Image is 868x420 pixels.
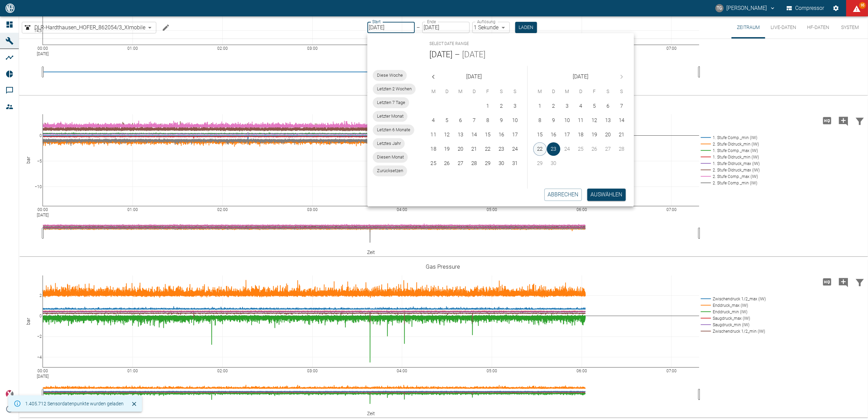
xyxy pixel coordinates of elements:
button: 14 [468,128,481,141]
span: Freitag [482,85,494,99]
button: 24 [508,142,522,156]
button: 6 [454,114,468,127]
button: 22 [533,142,547,156]
button: 3 [561,99,574,113]
label: Start [372,19,381,25]
span: Samstag [495,85,508,99]
button: 30 [495,156,508,170]
span: Diesen Monat [373,154,408,161]
button: Abbrechen [545,189,582,201]
button: Schließen [129,399,139,409]
button: 16 [547,128,561,141]
input: DD.MM.YYYY [422,22,470,33]
div: Letzten 2 Wochen [373,84,416,94]
button: 5 [588,99,601,113]
button: 17 [561,128,574,141]
button: Daten filtern [852,273,868,291]
span: Dienstag [548,85,560,99]
div: Letztes Jahr [373,138,405,149]
div: Zurücksetzen [373,165,407,176]
button: 2 [547,99,561,113]
span: 95 [859,2,866,9]
button: 14 [615,114,629,127]
span: Zurücksetzen [373,167,407,174]
button: Zeitraum [731,16,765,39]
button: 7 [468,114,481,127]
button: Live-Daten [765,16,802,39]
button: 25 [427,156,440,170]
div: TG [715,4,724,12]
button: System [835,16,865,39]
button: 31 [508,156,522,170]
button: Kommentar hinzufügen [835,273,852,291]
button: Einstellungen [830,2,842,14]
button: 13 [601,114,615,127]
button: 6 [601,99,615,113]
button: [DATE] [462,49,486,60]
div: Letzter Monat [373,111,408,122]
button: 9 [547,114,561,127]
button: 9 [495,114,508,127]
span: Mittwoch [455,85,467,99]
button: 18 [427,142,440,156]
span: [DATE] [467,72,482,81]
label: Auflösung [477,19,495,25]
button: 19 [440,142,454,156]
button: 4 [574,99,588,113]
button: 21 [615,128,629,141]
button: 13 [454,128,468,141]
button: 15 [481,128,495,141]
span: Donnerstag [575,85,587,99]
span: Montag [427,85,440,99]
span: Hohe Auflösung [819,278,835,285]
span: Sonntag [509,85,521,99]
button: [DATE] [429,49,453,60]
input: DD.MM.YYYY [367,22,415,33]
label: Ende [427,19,436,25]
div: Letzten 6 Monate [373,124,414,135]
span: DLR-Hardthausen_HOFER_862054/3_XImobile [34,24,145,31]
h5: – [453,49,462,60]
span: Select date range [429,39,469,49]
button: 16 [495,128,508,141]
div: Diesen Monat [373,152,408,163]
img: Xplore Logo [5,390,14,398]
button: Daten filtern [852,112,868,130]
button: 26 [440,156,454,170]
button: 20 [601,128,615,141]
span: Freitag [588,85,601,99]
span: Letzten 2 Wochen [373,86,416,92]
button: 3 [508,99,522,113]
span: Donnerstag [468,85,480,99]
button: Machine bearbeiten [159,21,173,34]
button: 20 [454,142,468,156]
span: Montag [534,85,546,99]
div: Letzten 7 Tage [373,97,409,108]
button: 2 [495,99,508,113]
button: 19 [588,128,601,141]
img: logo [5,3,15,13]
button: 23 [547,142,561,156]
span: Diese Woche [373,72,407,79]
button: 11 [574,114,588,127]
span: Letzten 7 Tage [373,99,409,106]
span: Letzten 6 Monate [373,126,414,133]
button: 4 [427,114,440,127]
button: 1 [481,99,495,113]
button: 1 [533,99,547,113]
button: 10 [561,114,574,127]
span: Mittwoch [561,85,573,99]
button: Compressor [785,2,826,14]
button: 22 [481,142,495,156]
button: 28 [468,156,481,170]
span: Dienstag [441,85,453,99]
button: 11 [427,128,440,141]
button: 15 [533,128,547,141]
button: 18 [574,128,588,141]
button: 27 [454,156,468,170]
button: Laden [515,22,537,33]
button: Kommentar hinzufügen [835,112,852,130]
span: Letzter Monat [373,113,408,120]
